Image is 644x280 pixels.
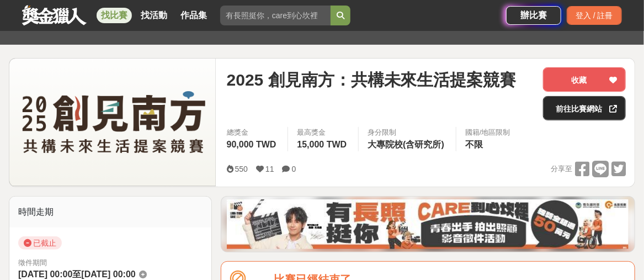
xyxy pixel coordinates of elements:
[506,6,561,25] a: 辦比賽
[368,127,447,138] div: 身分限制
[97,8,132,23] a: 找比賽
[297,140,347,149] span: 15,000 TWD
[235,165,248,173] span: 550
[227,140,276,149] span: 90,000 TWD
[176,8,211,23] a: 作品集
[543,67,626,92] button: 收藏
[136,8,172,23] a: 找活動
[18,236,62,250] span: 已截止
[72,270,81,279] span: 至
[9,197,211,228] div: 時間走期
[227,127,279,138] span: 總獎金
[368,140,444,149] span: 大專院校(含研究所)
[81,270,135,279] span: [DATE] 00:00
[297,127,349,138] span: 最高獎金
[265,165,274,173] span: 11
[9,59,216,186] img: Cover Image
[465,127,510,138] div: 國籍/地區限制
[465,140,483,149] span: 不限
[18,258,47,267] span: 徵件期間
[292,165,296,173] span: 0
[220,6,331,25] input: 有長照挺你，care到心坎裡！青春出手，拍出照顧 影音徵件活動
[18,270,72,279] span: [DATE] 00:00
[551,161,572,177] span: 分享至
[227,67,517,92] span: 2025 創見南方：共構未來生活提案競賽
[567,6,622,25] div: 登入 / 註冊
[543,96,626,120] a: 前往比賽網站
[227,199,629,249] img: 35ad34ac-3361-4bcf-919e-8d747461931d.jpg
